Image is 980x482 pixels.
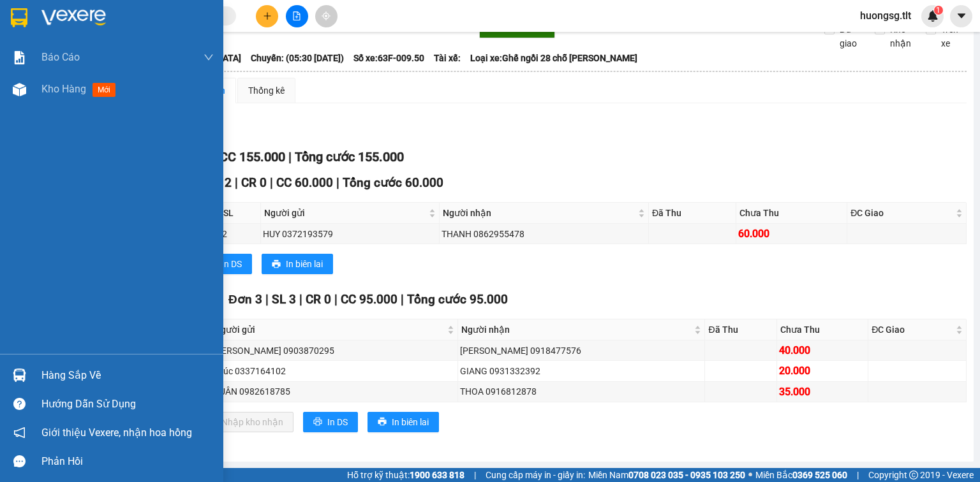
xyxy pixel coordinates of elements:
span: | [299,292,302,307]
div: THOA 0916812878 [460,384,702,398]
span: Kho hàng [41,83,86,95]
span: Hỗ trợ kỹ thuật: [347,468,464,482]
div: GIANG 0931332392 [460,364,702,378]
div: QUÂN 0982618785 [213,384,456,398]
span: CR 0 [306,292,331,307]
div: Hướng dẫn sử dụng [41,395,214,414]
span: Tổng cước 60.000 [343,175,443,190]
div: phúc 0337164102 [213,364,456,378]
th: Chưa Thu [736,203,848,224]
span: CC 60.000 [276,175,333,190]
th: Đã Thu [649,203,736,224]
button: printerIn biên lai [367,412,439,432]
span: Tổng cước 95.000 [407,292,508,307]
span: CC 155.000 [219,149,285,164]
span: Đơn 3 [228,292,262,307]
span: | [270,175,273,190]
div: 60.000 [738,226,845,242]
span: Đã giao [835,22,866,50]
span: Người nhận [443,206,635,220]
div: THANH 0862955478 [442,227,646,241]
button: aim [315,5,338,27]
span: | [857,468,859,482]
span: SL 3 [272,292,296,307]
span: plus [263,11,272,20]
span: Người gửi [264,206,426,220]
span: ĐC Giao [850,206,953,220]
span: Số xe: 63F-009.50 [353,51,424,65]
span: | [474,468,476,482]
span: | [235,175,238,190]
button: file-add [286,5,308,27]
span: Trên xe [936,22,967,50]
div: 35.000 [779,384,866,400]
span: ĐC Giao [872,323,953,337]
div: 40.000 [779,342,866,358]
th: SL [220,203,262,224]
span: | [288,149,292,164]
div: Thống kê [248,84,285,98]
span: message [13,455,26,467]
span: printer [378,417,387,427]
span: Cung cấp máy in - giấy in: [486,468,585,482]
span: copyright [909,471,918,479]
span: Giới thiệu Vexere, nhận hoa hồng [41,425,192,441]
span: | [265,292,269,307]
button: printerIn DS [303,412,358,432]
sup: 1 [934,6,943,15]
div: [PERSON_NAME] 0918477576 [460,344,702,358]
img: warehouse-icon [13,83,26,96]
span: Miền Nam [588,468,745,482]
span: Báo cáo [41,49,80,65]
button: caret-down [950,5,972,27]
span: CR 0 [241,175,267,190]
span: notification [13,427,26,439]
span: In biên lai [392,415,429,429]
th: Đã Thu [705,319,776,340]
span: Tổng cước 155.000 [295,149,404,164]
span: 1 [936,6,940,15]
strong: 0369 525 060 [792,470,847,480]
span: Người nhận [461,323,692,337]
div: Hàng sắp về [41,366,214,385]
span: question-circle [13,398,26,410]
img: warehouse-icon [13,369,26,382]
span: Miền Bắc [755,468,847,482]
span: ⚪️ [748,472,752,478]
span: In DS [327,415,348,429]
button: downloadNhập kho nhận [197,412,293,432]
img: solution-icon [13,51,26,64]
span: Loại xe: Ghế ngồi 28 chỗ [PERSON_NAME] [470,51,637,65]
span: SL 2 [207,175,232,190]
strong: 0708 023 035 - 0935 103 250 [628,470,745,480]
span: CC 95.000 [341,292,397,307]
span: Chuyến: (05:30 [DATE]) [251,51,344,65]
span: | [336,175,339,190]
strong: 1900 633 818 [410,470,464,480]
span: printer [313,417,322,427]
span: | [401,292,404,307]
span: Kho nhận [885,22,916,50]
img: icon-new-feature [927,10,939,22]
span: caret-down [956,10,967,22]
div: [PERSON_NAME] 0903870295 [213,344,456,358]
span: file-add [292,11,301,20]
span: huongsg.tlt [850,8,921,24]
button: printerIn DS [197,254,252,274]
div: 20.000 [779,363,866,379]
th: Chưa Thu [777,319,869,340]
span: In DS [221,257,242,271]
span: aim [322,11,330,20]
img: logo-vxr [11,8,27,27]
div: Phản hồi [41,452,214,471]
span: Tài xế: [434,51,461,65]
div: 2 [222,227,259,241]
span: down [204,52,214,62]
div: HUY 0372193579 [263,227,437,241]
span: In biên lai [286,257,323,271]
span: | [334,292,338,307]
span: mới [93,83,115,97]
button: plus [256,5,278,27]
span: Người gửi [214,323,445,337]
span: printer [272,259,281,270]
